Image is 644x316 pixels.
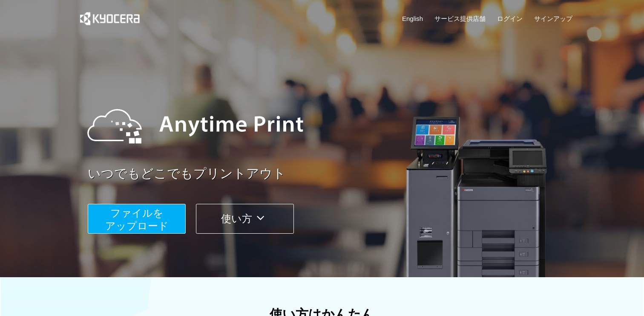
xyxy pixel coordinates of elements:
button: ファイルを​​アップロード [88,204,186,234]
a: English [402,14,423,23]
a: いつでもどこでもプリントアウト [88,165,578,183]
a: サインアップ [534,14,572,23]
a: サービス提供店舗 [434,14,486,23]
a: ログイン [497,14,523,23]
span: ファイルを ​​アップロード [105,207,169,232]
button: 使い方 [196,204,294,234]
